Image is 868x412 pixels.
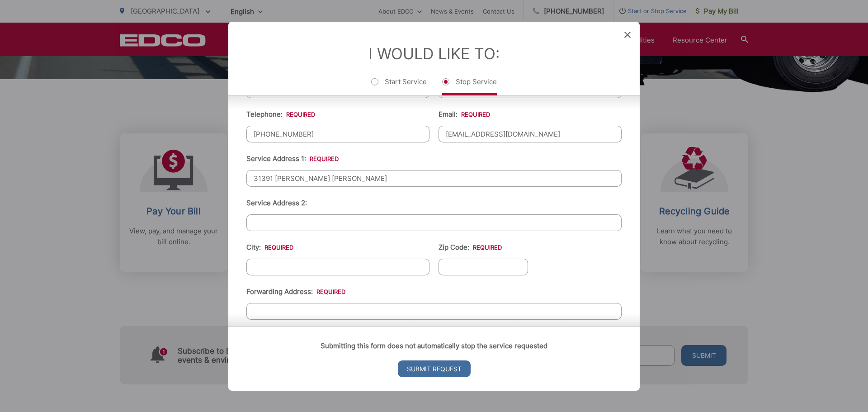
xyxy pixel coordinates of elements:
label: Stop Service [442,77,497,95]
label: Telephone: [246,110,315,118]
label: Forwarding Address: [246,287,345,295]
label: Service Address 2: [246,199,307,207]
label: Email: [439,110,490,118]
strong: Submitting this form does not automatically stop the service requested [321,341,547,350]
label: Start Service [371,77,427,95]
label: I Would Like To: [368,44,500,62]
label: Service Address 1: [246,154,339,162]
label: City: [246,243,293,251]
input: Submit Request [398,360,471,377]
label: Zip Code: [439,243,502,251]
